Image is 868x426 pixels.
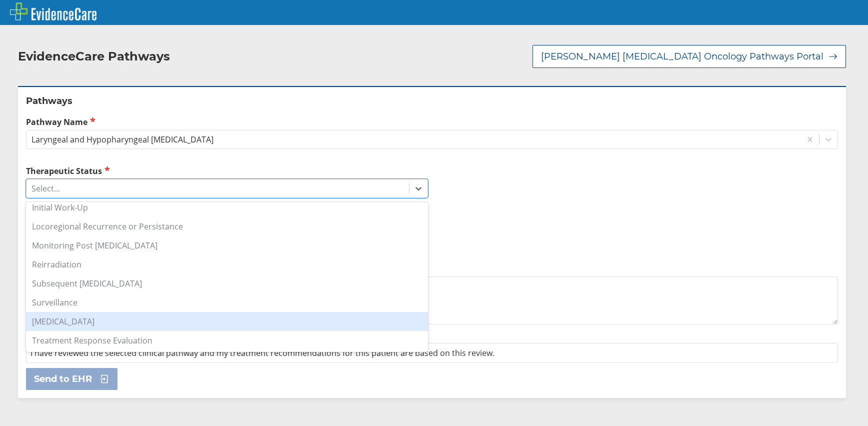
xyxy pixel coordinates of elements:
label: Additional Details [26,263,838,274]
span: Send to EHR [34,373,92,385]
div: Subsequent [MEDICAL_DATA] [26,274,428,293]
div: Laryngeal and Hypopharyngeal [MEDICAL_DATA] [31,134,213,145]
div: Select... [31,183,60,194]
div: Reirradiation [26,255,428,274]
span: [PERSON_NAME] [MEDICAL_DATA] Oncology Pathways Portal [541,50,823,62]
button: [PERSON_NAME] [MEDICAL_DATA] Oncology Pathways Portal [532,45,846,68]
div: Initial Work-Up [26,198,428,217]
label: Therapeutic Status [26,165,428,176]
div: [MEDICAL_DATA] [26,312,428,331]
img: EvidenceCare [10,2,96,20]
label: Pathway Name [26,116,838,127]
h2: EvidenceCare Pathways [18,49,170,64]
span: I have reviewed the selected clinical pathway and my treatment recommendations for this patient a... [30,347,494,358]
h2: Pathways [26,95,838,107]
div: Monitoring Post [MEDICAL_DATA] [26,236,428,255]
div: Surveillance [26,293,428,312]
div: Locoregional Recurrence or Persistance [26,217,428,236]
button: Send to EHR [26,368,117,390]
div: Treatment Response Evaluation [26,331,428,350]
